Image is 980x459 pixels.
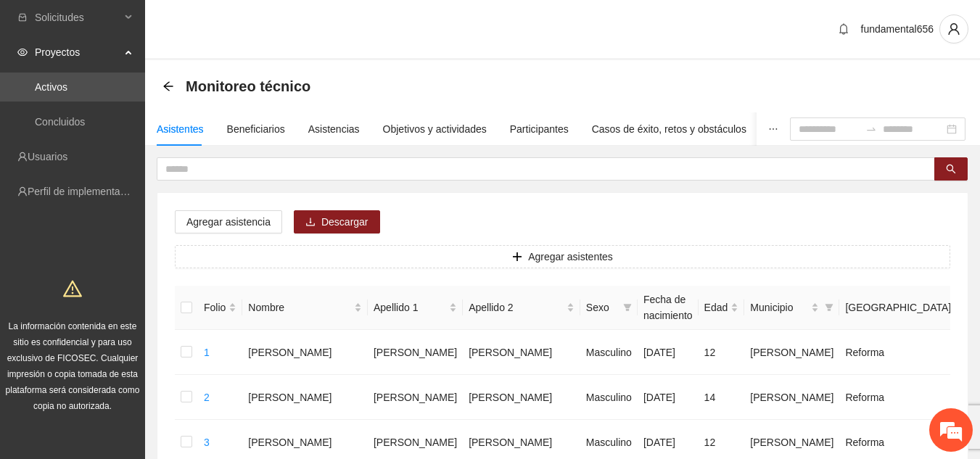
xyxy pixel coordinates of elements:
span: Proyectos [35,38,120,67]
td: [DATE] [638,375,699,420]
span: to [865,123,877,135]
div: Asistencias [308,121,360,137]
td: [DATE] [638,330,699,375]
th: Municipio [744,286,839,330]
span: bell [833,23,855,35]
span: search [946,164,956,175]
td: [PERSON_NAME] [744,330,839,375]
span: Folio [204,299,226,315]
th: Edad [699,286,745,330]
button: downloadDescargar [294,210,380,233]
a: Usuarios [28,151,67,162]
span: filter [822,297,836,318]
td: Masculino [580,375,638,420]
td: Masculino [580,330,638,375]
span: Edad [704,299,728,315]
span: [GEOGRAPHIC_DATA] [845,299,951,315]
span: filter [825,303,833,312]
div: Back [162,80,174,93]
td: Reforma [839,375,968,420]
a: Activos [35,81,67,93]
a: Concluidos [35,116,85,128]
td: 14 [699,375,745,420]
td: [PERSON_NAME] [744,375,839,420]
a: 1 [204,347,210,358]
span: download [305,217,316,228]
button: bell [832,17,855,41]
button: user [939,15,968,44]
td: [PERSON_NAME] [463,375,580,420]
th: Fecha de nacimiento [638,286,699,330]
span: Solicitudes [35,3,120,32]
span: Monitoreo técnico [186,75,310,98]
td: [PERSON_NAME] [463,330,580,375]
span: Agregar asistencia [186,214,271,230]
span: filter [623,303,632,312]
a: 2 [204,392,210,403]
span: La información contenida en este sitio es confidencial y para uso exclusivo de FICOSEC. Cualquier... [6,321,140,411]
th: Folio [198,286,242,330]
span: arrow-left [162,80,174,92]
span: user [940,22,968,36]
div: Casos de éxito, retos y obstáculos [592,121,746,137]
th: Apellido 1 [368,286,463,330]
a: 3 [204,437,210,448]
div: Objetivos y actividades [383,121,487,137]
span: filter [620,297,635,318]
span: Apellido 1 [374,299,446,315]
div: Participantes [510,121,569,137]
button: ellipsis [757,112,790,146]
th: Colonia [839,286,968,330]
div: Asistentes [157,121,204,137]
span: Apellido 2 [469,299,564,315]
span: swap-right [865,123,877,135]
a: Perfil de implementadora [28,186,141,197]
th: Apellido 2 [463,286,580,330]
span: Nombre [248,299,351,315]
button: plusAgregar asistentes [175,245,950,268]
span: Sexo [586,299,617,315]
td: [PERSON_NAME] [242,330,368,375]
span: fundamental656 [861,23,934,35]
th: Nombre [242,286,368,330]
td: [PERSON_NAME] [368,330,463,375]
span: Agregar asistentes [528,249,613,265]
div: Beneficiarios [227,121,285,137]
span: warning [63,279,82,298]
span: ellipsis [768,124,778,134]
td: 12 [699,330,745,375]
span: Municipio [750,299,808,315]
span: eye [17,47,28,57]
td: [PERSON_NAME] [242,375,368,420]
span: Descargar [321,214,368,230]
span: plus [512,252,522,263]
button: Agregar asistencia [175,210,282,233]
button: search [934,157,968,181]
td: [PERSON_NAME] [368,375,463,420]
td: Reforma [839,330,968,375]
span: inbox [17,12,28,22]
